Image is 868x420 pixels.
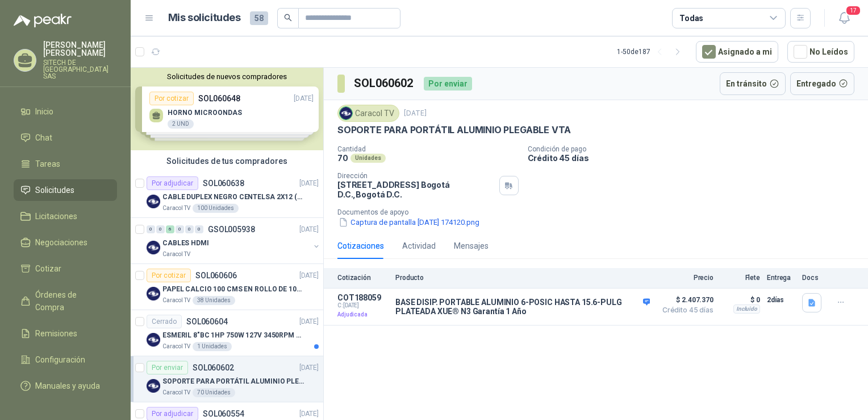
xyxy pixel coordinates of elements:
div: Por enviar [424,77,472,90]
span: C: [DATE] [337,302,389,309]
img: Logo peakr [14,14,72,27]
h3: SOL060602 [354,75,415,92]
button: Solicitudes de nuevos compradores [135,72,319,81]
p: Adjudicada [337,309,389,320]
a: Tareas [14,153,117,175]
div: Unidades [350,154,386,163]
div: 0 [156,225,165,233]
button: Entregado [790,72,855,95]
div: 1 - 50 de 187 [617,43,687,61]
span: Tareas [35,158,60,170]
div: Por adjudicar [147,176,198,190]
span: Manuales y ayuda [35,380,100,392]
button: No Leídos [787,41,854,63]
p: SITECH DE [GEOGRAPHIC_DATA] SAS [43,59,117,80]
img: Company Logo [147,333,160,347]
p: Docs [802,274,825,282]
p: Caracol TV [162,342,190,351]
span: 17 [845,5,861,16]
img: Company Logo [147,195,160,208]
p: [DATE] [299,363,319,373]
p: PAPEL CALCIO 100 CMS EN ROLLO DE 100 GR [162,284,304,295]
span: search [284,14,292,22]
span: Cotizar [35,262,61,275]
div: Mensajes [454,240,489,252]
p: [DATE] [299,270,319,281]
p: Precio [657,274,713,282]
button: 17 [834,8,854,28]
img: Company Logo [147,379,160,393]
div: 0 [185,225,194,233]
p: [DATE] [299,178,319,189]
p: $ 0 [720,293,760,307]
span: Chat [35,131,52,144]
p: Condición de pago [528,145,864,153]
p: SOL060606 [195,271,237,279]
div: Solicitudes de tus compradores [131,150,323,172]
a: Por enviarSOL060602[DATE] Company LogoSOPORTE PARA PORTÁTIL ALUMINIO PLEGABLE VTACaracol TV70 Uni... [131,356,323,402]
p: Caracol TV [162,388,190,397]
p: Producto [395,274,650,282]
div: Incluido [733,304,760,314]
a: Chat [14,127,117,149]
p: Caracol TV [162,204,190,213]
button: Asignado a mi [696,41,778,63]
p: Cantidad [337,145,519,153]
span: Licitaciones [35,210,77,223]
p: CABLES HDMI [162,238,209,249]
div: 6 [166,225,174,233]
a: Configuración [14,349,117,370]
span: Configuración [35,353,85,366]
img: Company Logo [340,107,352,120]
p: Cotización [337,274,389,282]
p: [DATE] [404,108,427,119]
p: [DATE] [299,409,319,419]
a: Cotizar [14,258,117,279]
a: CerradoSOL060604[DATE] Company LogoESMERIL 8"BC 1HP 750W 127V 3450RPM URREACaracol TV1 Unidades [131,310,323,356]
div: 0 [176,225,184,233]
p: [DATE] [299,316,319,327]
span: Negociaciones [35,236,87,249]
p: 2 días [767,293,795,307]
p: SOL060602 [193,364,234,372]
span: Inicio [35,105,53,118]
div: Cerrado [147,315,182,328]
div: 0 [147,225,155,233]
div: Solicitudes de nuevos compradoresPor cotizarSOL060648[DATE] HORNO MICROONDAS2 UNDPor cotizarSOL06... [131,68,323,150]
div: Cotizaciones [337,240,384,252]
div: Caracol TV [337,105,399,122]
p: Caracol TV [162,296,190,305]
p: Entrega [767,274,795,282]
p: [PERSON_NAME] [PERSON_NAME] [43,41,117,57]
p: SOL060554 [203,410,244,418]
div: Por enviar [147,361,188,374]
span: 58 [250,11,268,25]
div: Todas [679,12,703,24]
p: GSOL005938 [208,225,255,233]
p: BASE DISIP. PORTABLE ALUMINIO 6-POSIC HASTA 15.6-PULG PLATEADA XUE® N3 Garantía 1 Año [395,298,650,316]
div: 100 Unidades [193,204,239,213]
a: 0 0 6 0 0 0 GSOL005938[DATE] Company LogoCABLES HDMICaracol TV [147,223,321,259]
a: Por adjudicarSOL060638[DATE] Company LogoCABLE DUPLEX NEGRO CENTELSA 2X12 (COLOR NEGRO)Caracol TV... [131,172,323,218]
p: Dirección [337,172,495,180]
div: 1 Unidades [193,342,232,351]
p: SOL060638 [203,179,244,187]
button: Captura de pantalla [DATE] 174120.png [337,216,481,228]
p: Flete [720,274,760,282]
p: SOPORTE PARA PORTÁTIL ALUMINIO PLEGABLE VTA [162,376,304,387]
div: 70 Unidades [193,388,235,397]
p: COT188059 [337,293,389,302]
a: Remisiones [14,323,117,344]
span: Crédito 45 días [657,307,713,314]
p: SOPORTE PARA PORTÁTIL ALUMINIO PLEGABLE VTA [337,124,571,136]
p: [DATE] [299,224,319,235]
h1: Mis solicitudes [168,10,241,26]
a: Negociaciones [14,232,117,253]
p: 70 [337,153,348,163]
span: $ 2.407.370 [657,293,713,307]
div: Por cotizar [147,269,191,282]
span: Solicitudes [35,184,74,196]
a: Por cotizarSOL060606[DATE] Company LogoPAPEL CALCIO 100 CMS EN ROLLO DE 100 GRCaracol TV38 Unidades [131,264,323,310]
a: Órdenes de Compra [14,284,117,318]
span: Órdenes de Compra [35,289,106,314]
